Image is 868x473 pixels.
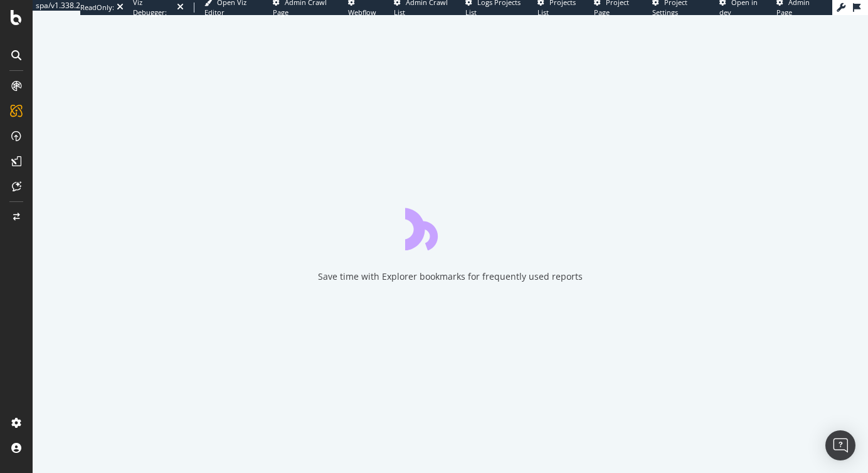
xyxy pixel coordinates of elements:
[80,3,114,13] div: ReadOnly:
[825,430,855,460] div: Open Intercom Messenger
[348,8,376,17] span: Webflow
[318,270,583,283] div: Save time with Explorer bookmarks for frequently used reports
[405,205,495,250] div: animation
